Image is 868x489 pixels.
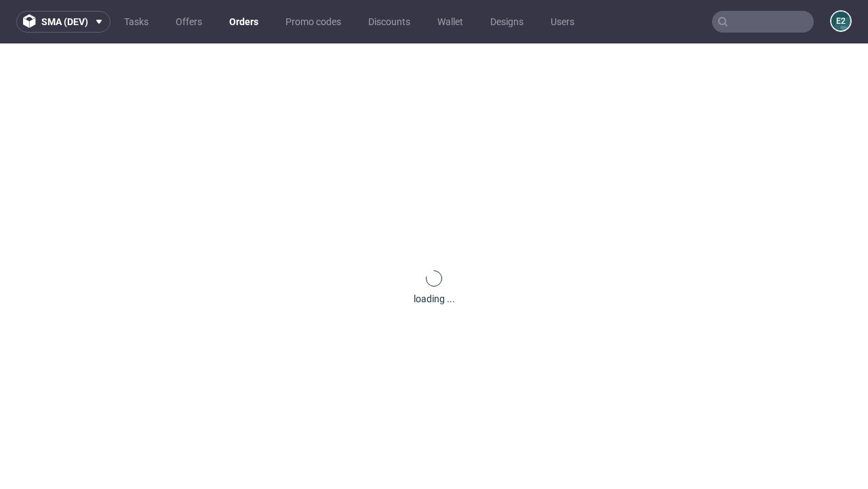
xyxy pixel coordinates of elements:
a: Designs [482,11,532,33]
a: Tasks [116,11,157,33]
a: Wallet [429,11,471,33]
button: sma (dev) [16,11,111,33]
figcaption: e2 [831,12,850,31]
a: Promo codes [277,11,349,33]
a: Orders [221,11,267,33]
a: Discounts [360,11,418,33]
span: sma (dev) [41,17,88,26]
a: Offers [167,11,210,33]
div: loading ... [414,292,455,306]
a: Users [542,11,583,33]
